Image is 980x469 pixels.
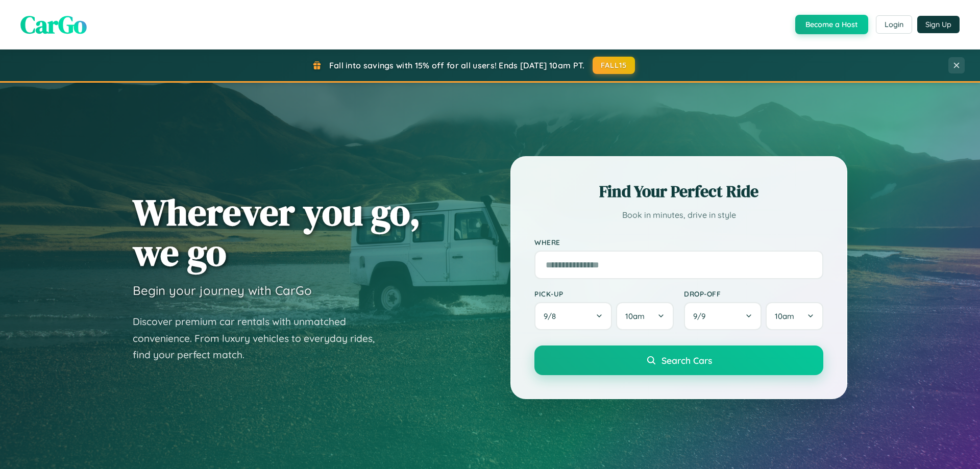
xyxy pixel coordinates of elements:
[625,311,645,321] span: 10am
[766,302,823,330] button: 10am
[593,57,635,74] button: FALL15
[133,313,388,363] p: Discover premium car rentals with unmatched convenience. From luxury vehicles to everyday rides, ...
[876,15,912,34] button: Login
[534,238,823,246] label: Where
[544,311,561,321] span: 9 / 8
[534,302,612,330] button: 9/8
[133,283,312,298] h3: Begin your journey with CarGo
[20,8,87,41] span: CarGo
[693,311,710,321] span: 9 / 9
[661,355,712,366] span: Search Cars
[917,16,960,33] button: Sign Up
[329,60,585,70] span: Fall into savings with 15% off for all users! Ends [DATE] 10am PT.
[684,289,823,298] label: Drop-off
[534,180,823,203] h2: Find Your Perfect Ride
[616,302,674,330] button: 10am
[684,302,762,330] button: 9/9
[534,208,823,223] p: Book in minutes, drive in style
[133,192,421,273] h1: Wherever you go, we go
[534,345,823,375] button: Search Cars
[775,311,794,321] span: 10am
[534,289,674,298] label: Pick-up
[795,15,868,34] button: Become a Host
